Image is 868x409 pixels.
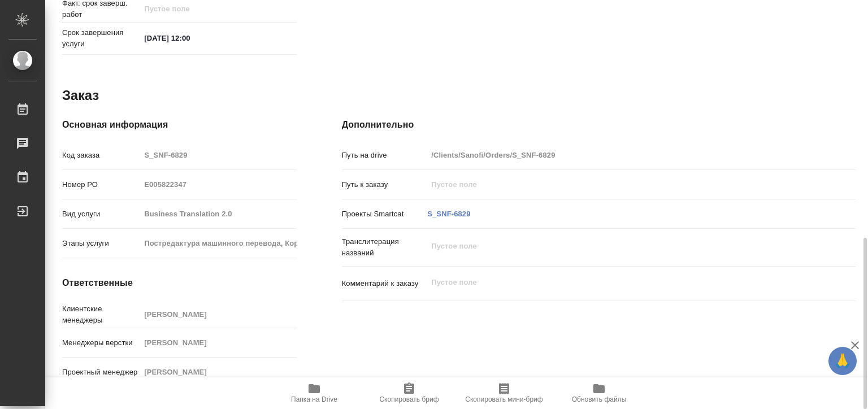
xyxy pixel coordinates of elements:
[62,27,140,50] p: Срок завершения услуги
[828,347,857,375] button: 🙏
[342,118,856,132] h4: Дополнительно
[427,147,813,163] input: Пустое поле
[140,147,296,163] input: Пустое поле
[833,349,852,373] span: 🙏
[427,176,813,193] input: Пустое поле
[342,150,428,161] p: Путь на drive
[342,208,428,220] p: Проекты Smartcat
[62,238,140,249] p: Этапы услуги
[62,276,297,290] h4: Ответственные
[62,179,140,190] p: Номер РО
[140,1,239,17] input: Пустое поле
[140,334,296,351] input: Пустое поле
[342,278,428,289] p: Комментарий к заказу
[362,377,457,409] button: Скопировать бриф
[427,210,470,218] a: S_SNF-6829
[465,395,542,403] span: Скопировать мини-бриф
[140,176,296,193] input: Пустое поле
[62,303,140,326] p: Клиентские менеджеры
[342,179,428,190] p: Путь к заказу
[62,118,297,132] h4: Основная информация
[62,367,140,378] p: Проектный менеджер
[342,236,428,259] p: Транслитерация названий
[572,395,627,403] span: Обновить файлы
[140,235,296,251] input: Пустое поле
[457,377,552,409] button: Скопировать мини-бриф
[62,208,140,220] p: Вид услуги
[140,30,239,46] input: ✎ Введи что-нибудь
[62,86,99,105] h2: Заказ
[552,377,646,409] button: Обновить файлы
[140,364,296,380] input: Пустое поле
[267,377,362,409] button: Папка на Drive
[140,306,296,323] input: Пустое поле
[291,395,337,403] span: Папка на Drive
[62,337,140,349] p: Менеджеры верстки
[140,206,296,222] input: Пустое поле
[379,395,439,403] span: Скопировать бриф
[62,150,140,161] p: Код заказа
